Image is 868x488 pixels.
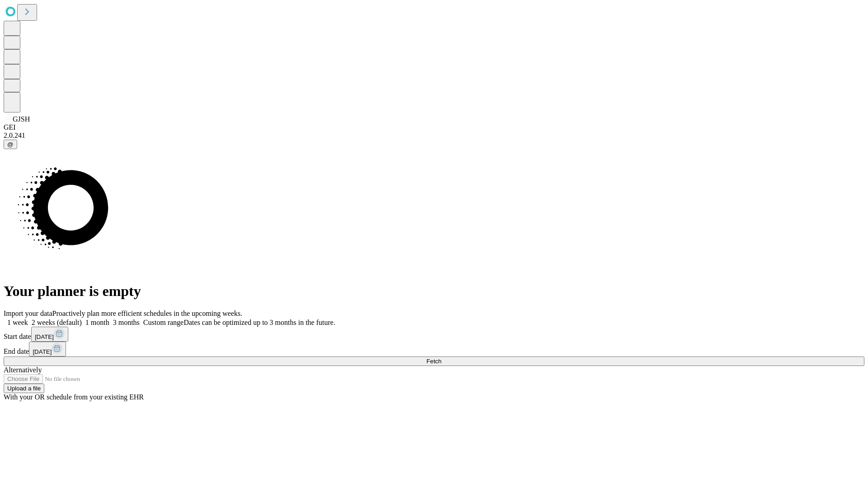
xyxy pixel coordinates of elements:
span: [DATE] [33,348,52,355]
span: Dates can be optimized up to 3 months in the future. [184,319,335,326]
div: 2.0.241 [4,131,864,140]
span: @ [7,141,14,148]
span: Custom range [143,319,184,326]
span: Proactively plan more efficient schedules in the upcoming weeks. [52,310,242,317]
div: Start date [4,327,864,342]
span: Import your data [4,310,52,317]
span: Alternatively [4,366,42,374]
span: Fetch [426,358,441,365]
span: 1 week [7,319,28,326]
span: GJSH [13,115,30,123]
div: End date [4,342,864,357]
button: Fetch [4,357,864,366]
button: Upload a file [4,384,44,393]
span: 1 month [85,319,109,326]
div: GEI [4,123,864,131]
button: [DATE] [31,327,68,342]
button: @ [4,140,17,149]
button: [DATE] [29,342,66,357]
h1: Your planner is empty [4,283,864,300]
span: 3 months [113,319,140,326]
span: With your OR schedule from your existing EHR [4,393,144,401]
span: [DATE] [35,333,54,340]
span: 2 weeks (default) [32,319,82,326]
